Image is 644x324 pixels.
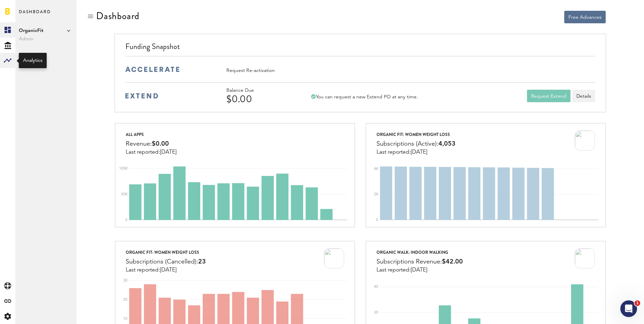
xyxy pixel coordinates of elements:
div: Analytics [23,57,42,64]
span: 23 [198,259,206,265]
div: Balance Due [226,88,293,94]
button: Free Advances [564,11,606,23]
div: Revenue: [126,139,177,149]
div: Subscriptions (Cancelled): [126,257,206,267]
div: Organic Walk: Indoor Walking [377,248,463,257]
span: [DATE] [411,267,427,273]
div: $0.00 [226,94,293,105]
span: 1 [635,300,640,306]
div: Request Re-activation [226,67,275,74]
span: $42.00 [442,259,463,265]
text: 50K [121,193,128,196]
text: 20 [123,298,127,301]
span: Support [14,5,39,11]
a: Details [572,90,595,102]
div: Last reported: [377,149,456,155]
text: 2K [374,193,379,196]
img: 100x100bb_0nmp3T8.jpg [575,130,595,151]
text: 100K [119,167,128,170]
span: Admin [19,35,73,43]
span: [DATE] [160,267,177,273]
text: 40 [374,285,378,289]
button: Request Extend [527,90,571,102]
span: OrganicFit [19,26,73,35]
iframe: Intercom live chat [620,300,637,317]
text: 20 [374,311,378,314]
img: 100x100bb_0nmp3T8.jpg [324,248,344,268]
img: extend-medium-blue-logo.svg [125,93,158,99]
text: 0 [376,218,378,222]
text: 4K [374,167,379,171]
img: 100x100bb_fMKj79U.jpg [575,248,595,268]
span: $0.00 [152,141,169,147]
img: accelerate-medium-blue-logo.svg [125,67,179,72]
div: All apps [126,130,177,139]
div: Organic Fit: Women Weight Loss [377,130,456,139]
div: You can request a new Extend PO at any time. [311,94,418,100]
span: [DATE] [160,149,177,155]
div: Organic Fit: Women Weight Loss [126,248,206,257]
div: Last reported: [126,267,206,273]
span: [DATE] [411,149,427,155]
div: Last reported: [126,149,177,155]
div: Last reported: [377,267,463,273]
text: 10 [123,317,127,321]
text: 30 [123,279,127,282]
div: Dashboard [96,10,139,22]
span: 4,053 [439,141,456,147]
text: 0 [125,218,127,222]
div: Subscriptions (Active): [377,139,456,149]
div: Funding Snapshot [125,41,595,56]
span: Dashboard [19,8,51,22]
div: Subscriptions Revenue: [377,257,463,267]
